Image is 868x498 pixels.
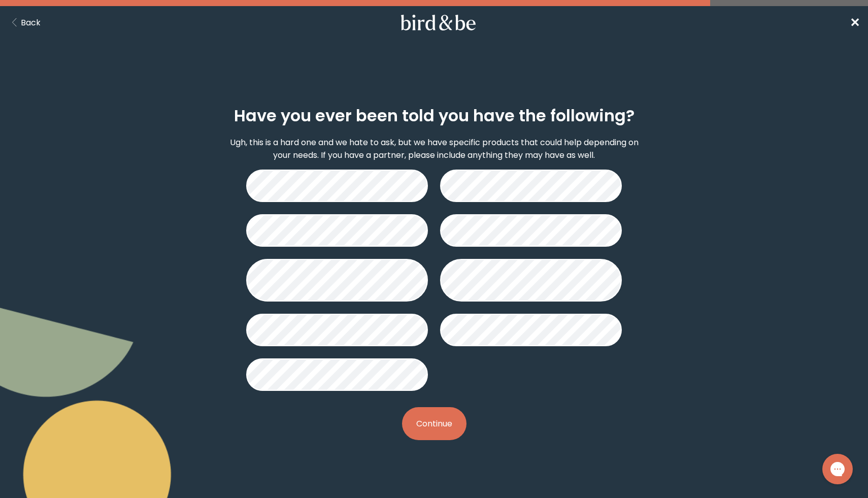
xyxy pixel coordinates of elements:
p: Ugh, this is a hard one and we hate to ask, but we have specific products that could help dependi... [225,136,643,161]
button: Continue [402,407,466,440]
iframe: Gorgias live chat messenger [817,450,858,488]
h2: Have you ever been told you have the following? [234,104,635,128]
span: ✕ [850,14,860,31]
button: Back Button [8,16,41,29]
a: ✕ [850,14,860,31]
